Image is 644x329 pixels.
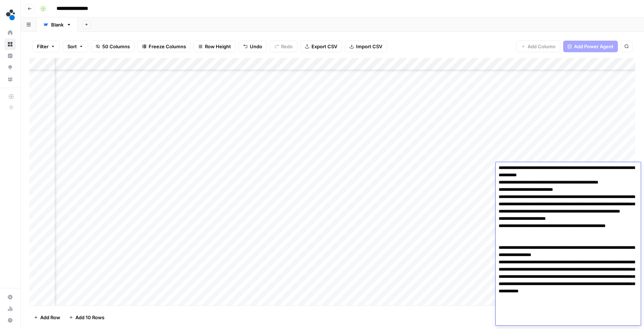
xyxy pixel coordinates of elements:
span: 50 Columns [102,43,130,50]
button: Redo [270,41,297,52]
span: Filter [37,43,49,50]
button: Row Height [194,41,236,52]
a: Opportunities [4,62,16,73]
a: Home [4,27,16,38]
button: Add Power Agent [563,41,618,52]
span: Add 10 Rows [75,314,104,321]
span: Add Column [528,43,556,50]
img: spot.ai Logo [4,8,17,21]
button: Sort [63,41,88,52]
button: Workspace: spot.ai [4,6,16,24]
span: Row Height [205,43,231,50]
span: Freeze Columns [149,43,186,50]
a: Blank [37,17,78,32]
span: Undo [250,43,262,50]
button: Filter [32,41,60,52]
button: Import CSV [345,41,387,52]
button: Freeze Columns [137,41,191,52]
a: Browse [4,38,16,50]
div: Blank [51,21,63,28]
span: Sort [67,43,77,50]
a: Your Data [4,73,16,85]
span: Export CSV [311,43,337,50]
button: Add Column [516,41,560,52]
button: Export CSV [300,41,342,52]
span: Add Power Agent [574,43,614,50]
span: Add Row [40,314,60,321]
button: Help + Support [4,314,16,326]
a: Usage [4,303,16,314]
a: Settings [4,291,16,303]
span: Import CSV [356,43,382,50]
span: Redo [281,43,293,50]
button: Add Row [29,312,65,323]
button: Undo [239,41,267,52]
a: Insights [4,50,16,62]
button: Add 10 Rows [65,312,109,323]
button: 50 Columns [91,41,135,52]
